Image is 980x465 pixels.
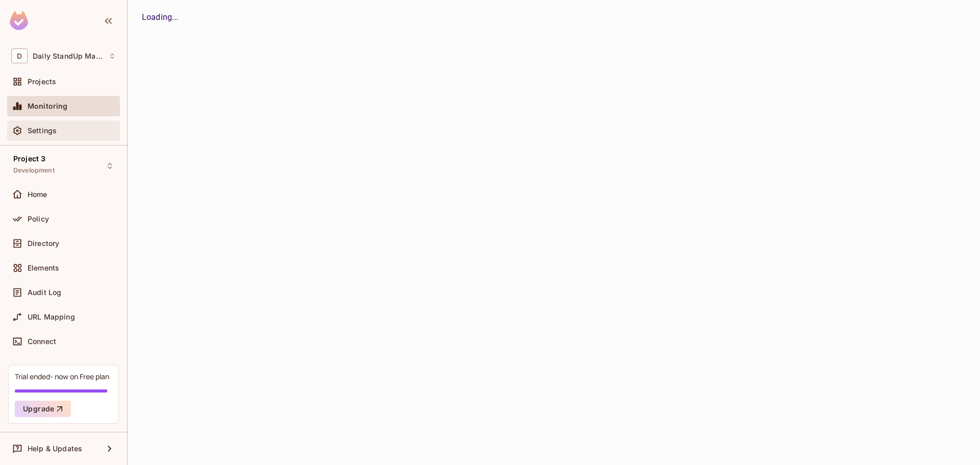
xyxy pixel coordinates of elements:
[28,190,47,199] span: Home
[28,239,59,248] span: Directory
[11,48,28,63] span: D
[15,372,109,381] div: Trial ended- now on Free plan
[142,11,966,23] div: Loading...
[28,215,49,223] span: Policy
[10,11,28,30] img: SReyMgAAAABJRU5ErkJggg==
[28,337,56,346] span: Connect
[28,445,82,453] span: Help & Updates
[28,288,61,297] span: Audit Log
[15,401,71,417] button: Upgrade
[28,264,59,272] span: Elements
[13,155,45,163] span: Project 3
[28,127,57,135] span: Settings
[28,313,75,321] span: URL Mapping
[28,78,56,86] span: Projects
[28,102,68,110] span: Monitoring
[33,52,104,60] span: Workspace: Daily StandUp Manager
[13,166,55,175] span: Development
